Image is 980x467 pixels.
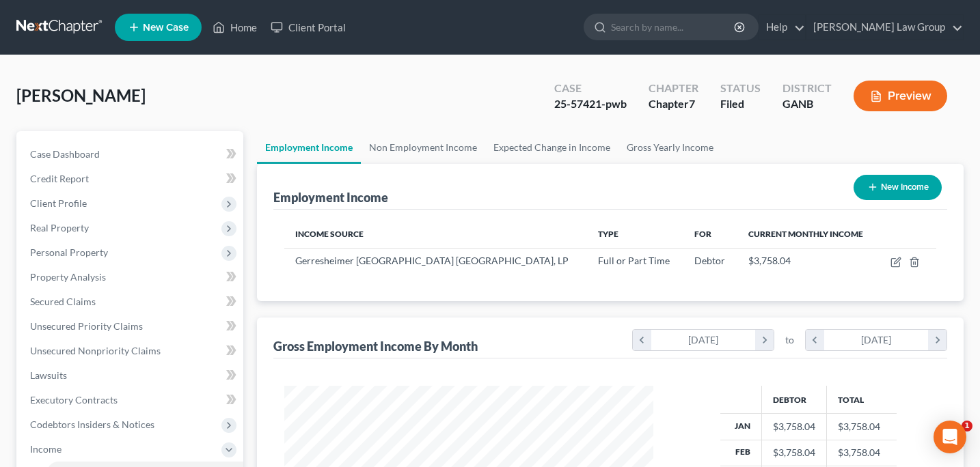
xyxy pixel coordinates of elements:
button: New Income [854,175,942,200]
span: Case Dashboard [30,148,100,160]
a: [PERSON_NAME] Law Group [806,15,963,40]
div: Open Intercom Messenger [934,421,966,453]
input: Search by name... [611,14,736,40]
div: $3,758.04 [773,420,815,434]
a: Unsecured Nonpriority Claims [19,339,243,363]
a: Gross Yearly Income [618,131,722,164]
div: 25-57421-pwb [554,96,627,112]
div: Filed [720,96,761,112]
a: Unsecured Priority Claims [19,314,243,339]
div: Status [720,81,761,96]
div: Gross Employment Income By Month [273,338,478,354]
div: [DATE] [824,330,929,350]
div: Chapter [649,96,698,112]
i: chevron_right [928,330,947,350]
span: Secured Claims [30,296,96,307]
span: Debtor [694,255,725,266]
a: Expected Change in Income [485,131,618,164]
span: For [694,229,711,239]
span: Executory Contracts [30,394,118,406]
span: Income Source [295,229,364,239]
span: 1 [962,421,972,431]
div: Chapter [649,81,698,96]
div: District [782,81,832,96]
span: Current Monthly Income [748,229,863,239]
a: Client Portal [264,15,353,40]
span: Unsecured Nonpriority Claims [30,345,161,356]
i: chevron_left [633,330,651,350]
div: $3,758.04 [773,446,815,459]
th: Feb [720,440,762,466]
a: Employment Income [257,131,361,164]
span: [PERSON_NAME] [16,85,146,105]
a: Case Dashboard [19,142,243,167]
a: Property Analysis [19,265,243,289]
a: Executory Contracts [19,388,243,412]
span: Gerresheimer [GEOGRAPHIC_DATA] [GEOGRAPHIC_DATA], LP [295,255,569,266]
a: Home [206,15,264,40]
span: Codebtors Insiders & Notices [30,419,154,430]
span: Income [30,443,62,455]
span: Personal Property [30,246,108,258]
a: Secured Claims [19,289,243,314]
td: $3,758.04 [827,414,897,440]
span: 7 [689,97,695,110]
a: Credit Report [19,167,243,191]
span: Full or Part Time [598,255,670,266]
div: GANB [782,96,832,112]
div: [DATE] [651,330,756,350]
span: Credit Report [30,173,89,184]
th: Jan [720,414,762,440]
button: Preview [854,81,947,111]
a: Lawsuits [19,363,243,388]
i: chevron_left [806,330,824,350]
th: Debtor [762,386,827,413]
span: Type [598,229,618,239]
span: Lawsuits [30,369,67,381]
span: New Case [143,23,189,33]
div: Case [554,81,627,96]
a: Non Employment Income [361,131,485,164]
span: $3,758.04 [748,255,791,266]
th: Total [827,386,897,413]
div: Employment Income [273,189,388,206]
span: Unsecured Priority Claims [30,320,143,332]
i: chevron_right [755,330,774,350]
a: Help [759,15,805,40]
td: $3,758.04 [827,440,897,466]
span: to [785,333,794,347]
span: Real Property [30,222,89,233]
span: Property Analysis [30,271,106,283]
span: Client Profile [30,197,87,209]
